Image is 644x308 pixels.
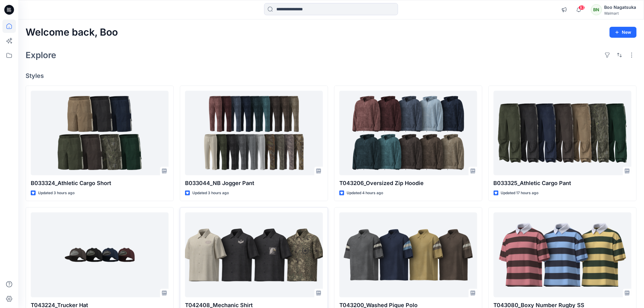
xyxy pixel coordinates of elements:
a: B033324_Athletic Cargo Short [31,91,169,175]
p: Updated 3 hours ago [38,190,75,196]
a: T043080_Boxy Number Rugby SS [494,212,632,297]
p: Updated 4 hours ago [347,190,383,196]
p: Updated 17 hours ago [501,190,539,196]
p: Updated 3 hours ago [192,190,229,196]
h4: Styles [26,72,637,79]
span: 83 [579,5,585,10]
h2: Welcome back, Boo [26,27,118,38]
button: New [610,27,637,38]
p: T043206_Oversized Zip Hoodie [339,179,477,187]
a: B033325_Athletic Cargo Pant [494,91,632,175]
a: T042408_Mechanic Shirt [185,212,323,297]
a: T043206_Oversized Zip Hoodie [339,91,477,175]
a: T043224_Trucker Hat [31,212,169,297]
div: Walmart [604,11,636,16]
a: T043200_Washed Pique Polo [339,212,477,297]
p: B033044_NB Jogger Pant [185,179,323,187]
p: B033325_Athletic Cargo Pant [494,179,632,187]
p: B033324_Athletic Cargo Short [31,179,169,187]
a: B033044_NB Jogger Pant [185,91,323,175]
div: Boo Nagatsuka [604,4,636,11]
div: BN [591,4,602,15]
h2: Explore [26,50,56,60]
